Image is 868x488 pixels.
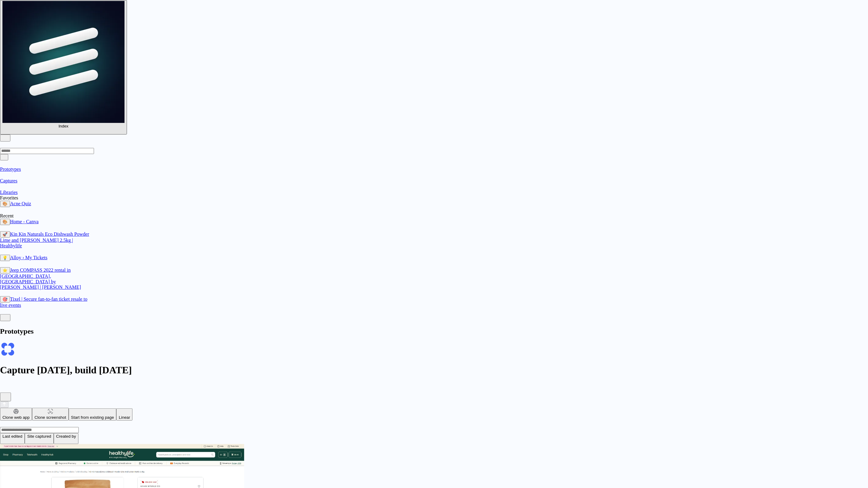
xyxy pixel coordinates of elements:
[2,202,8,206] div: 🎨
[25,433,54,444] button: Site captured
[2,256,8,260] div: 💡
[69,408,117,421] button: Start from existing page
[2,434,22,439] span: Last edited
[32,408,69,421] button: Clone screenshot
[116,408,132,421] button: Linear
[2,415,30,420] span: Clone web app
[10,219,38,224] span: Home - Canva
[10,255,47,260] span: Alloy › My Tickets
[2,220,8,224] div: 🎨
[2,232,8,237] div: 🚀
[119,415,130,420] span: Linear
[56,434,76,439] span: Created by
[54,433,78,444] button: Created by
[2,297,8,302] div: 🎯
[34,415,66,420] span: Clone screenshot
[2,268,8,273] div: ⭐
[2,1,125,123] img: 400
[71,415,114,420] span: Start from existing page
[27,434,51,439] span: Site captured
[10,201,31,206] span: Acne Quiz
[59,124,69,128] span: Index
